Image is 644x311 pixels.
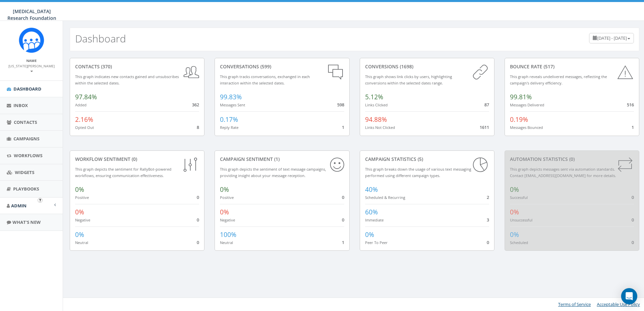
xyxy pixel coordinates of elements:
[365,93,383,101] span: 5.12%
[342,194,344,200] span: 0
[487,194,489,200] span: 2
[220,102,245,107] small: Messages Sent
[365,208,378,216] span: 60%
[100,63,112,70] span: (370)
[220,63,344,70] div: conversations
[75,115,93,124] span: 2.16%
[337,102,344,108] span: 598
[365,74,452,85] small: This graph shows link clicks by users, highlighting conversions within the selected dates range.
[632,239,634,245] span: 0
[259,63,271,70] span: (599)
[7,8,56,21] span: [MEDICAL_DATA] Research Foundation
[365,167,471,178] small: This graph breaks down the usage of various text messaging performed using different campaign types.
[342,217,344,223] span: 0
[19,28,44,53] img: Rally_Corp_Icon.png
[365,240,388,245] small: Peer To Peer
[632,194,634,200] span: 0
[398,63,413,70] span: (1698)
[11,203,27,209] span: Admin
[13,102,28,108] span: Inbox
[558,301,591,307] a: Terms of Service
[510,230,519,239] span: 0%
[510,217,533,222] small: Unsuccessful
[75,240,88,245] small: Neutral
[342,124,344,130] span: 1
[220,208,229,216] span: 0%
[12,219,41,225] span: What's New
[365,217,384,222] small: Immediate
[484,102,489,108] span: 87
[220,156,344,163] div: Campaign Sentiment
[192,102,199,108] span: 362
[365,115,387,124] span: 94.88%
[197,217,199,223] span: 0
[510,167,616,178] small: This graph depicts messages sent via automation standards. Contact [EMAIL_ADDRESS][DOMAIN_NAME] f...
[510,115,528,124] span: 0.19%
[510,102,544,107] small: Messages Delivered
[13,186,39,192] span: Playbooks
[220,195,234,200] small: Positive
[621,288,637,304] div: Open Intercom Messenger
[510,208,519,216] span: 0%
[75,33,126,44] h2: Dashboard
[487,239,489,245] span: 0
[273,156,280,162] span: (1)
[220,74,310,85] small: This graph tracks conversations, exchanged in each interaction within the selected dates.
[510,74,607,85] small: This graph reveals undelivered messages, reflecting the campaign's delivery efficiency.
[342,239,344,245] span: 1
[510,156,634,163] div: Automation Statistics
[365,195,405,200] small: Scheduled & Recurring
[75,217,90,222] small: Negative
[416,156,423,162] span: (5)
[197,194,199,200] span: 0
[597,301,640,307] a: Acceptable Use Policy
[487,217,489,223] span: 3
[365,185,378,194] span: 40%
[632,124,634,130] span: 1
[220,125,238,130] small: Reply Rate
[510,93,532,101] span: 99.81%
[365,125,395,130] small: Links Not Clicked
[75,102,87,107] small: Added
[8,63,55,74] a: [US_STATE][PERSON_NAME]
[15,169,34,175] span: Widgets
[365,156,489,163] div: Campaign Statistics
[510,125,543,130] small: Messages Bounced
[75,195,89,200] small: Positive
[13,86,41,92] span: Dashboard
[220,230,236,239] span: 100%
[130,156,137,162] span: (0)
[542,63,554,70] span: (517)
[632,217,634,223] span: 0
[510,63,634,70] div: Bounce Rate
[38,198,42,203] button: Open In-App Guide
[627,102,634,108] span: 516
[26,58,37,63] small: Name
[75,63,199,70] div: contacts
[220,93,242,101] span: 99.83%
[220,167,326,178] small: This graph depicts the sentiment of text message campaigns, providing insight about your message ...
[197,124,199,130] span: 8
[220,240,233,245] small: Neutral
[13,136,39,142] span: Campaigns
[568,156,575,162] span: (0)
[365,102,388,107] small: Links Clicked
[75,230,84,239] span: 0%
[220,185,229,194] span: 0%
[365,63,489,70] div: conversions
[365,230,374,239] span: 0%
[480,124,489,130] span: 1611
[14,152,42,159] span: Workflows
[75,167,171,178] small: This graph depicts the sentiment for RallyBot-powered workflows, ensuring communication effective...
[197,239,199,245] span: 0
[220,217,235,222] small: Negative
[75,185,84,194] span: 0%
[75,74,179,85] small: This graph indicates new contacts gained and unsubscribes within the selected dates.
[75,125,94,130] small: Opted Out
[510,185,519,194] span: 0%
[75,208,84,216] span: 0%
[75,156,199,163] div: Workflow Sentiment
[220,115,238,124] span: 0.17%
[75,93,97,101] span: 97.84%
[597,35,627,41] span: [DATE] - [DATE]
